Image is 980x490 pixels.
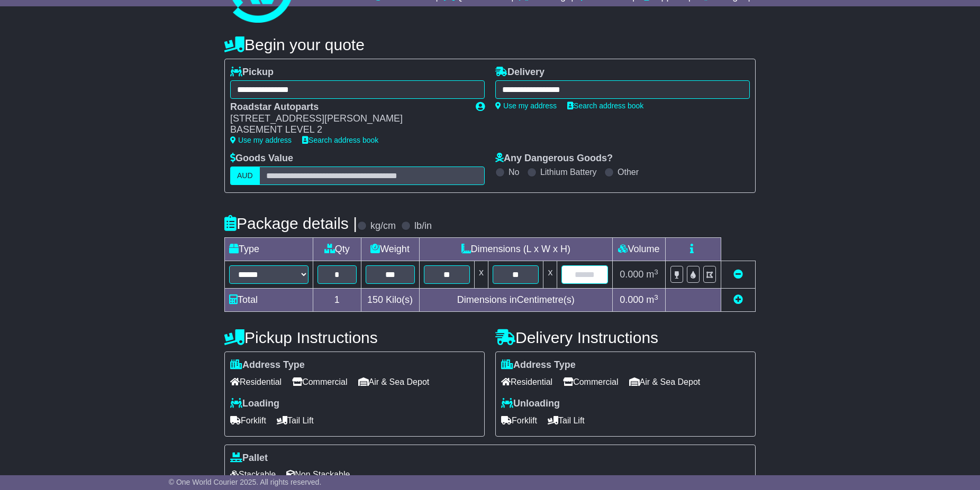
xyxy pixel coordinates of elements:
[475,261,488,289] td: x
[230,412,266,429] span: Forklift
[495,67,545,78] label: Delivery
[230,124,465,136] div: BASEMENT LEVEL 2
[230,113,465,125] div: [STREET_ADDRESS][PERSON_NAME]
[361,289,419,312] td: Kilo(s)
[370,220,396,232] label: kg/cm
[629,374,701,390] span: Air & Sea Depot
[509,167,519,177] label: No
[501,374,552,390] span: Residential
[230,466,276,483] span: Stackable
[169,478,322,486] span: © One World Courier 2025. All rights reserved.
[358,374,430,390] span: Air & Sea Depot
[646,294,658,305] span: m
[733,294,743,305] a: Add new item
[230,167,260,185] label: AUD
[414,220,432,232] label: lb/in
[302,136,378,144] a: Search address book
[361,238,419,261] td: Weight
[563,374,618,390] span: Commercial
[292,374,347,390] span: Commercial
[225,238,313,261] td: Type
[230,136,292,144] a: Use my address
[224,215,357,232] h4: Package details |
[501,398,560,410] label: Unloading
[548,412,585,429] span: Tail Lift
[313,289,361,312] td: 1
[495,153,613,164] label: Any Dangerous Goods?
[495,329,756,346] h4: Delivery Instructions
[225,289,313,312] td: Total
[620,294,643,305] span: 0.000
[620,269,643,280] span: 0.000
[277,412,314,429] span: Tail Lift
[540,167,597,177] label: Lithium Battery
[543,261,557,289] td: x
[230,67,274,78] label: Pickup
[612,238,665,261] td: Volume
[224,329,485,346] h4: Pickup Instructions
[501,412,537,429] span: Forklift
[230,374,282,390] span: Residential
[419,238,612,261] td: Dimensions (L x W x H)
[495,101,557,110] a: Use my address
[230,398,279,410] label: Loading
[230,359,305,371] label: Address Type
[224,36,756,53] h4: Begin your quote
[367,294,383,305] span: 150
[230,153,293,164] label: Goods Value
[313,238,361,261] td: Qty
[501,359,576,371] label: Address Type
[230,101,465,113] div: Roadstar Autoparts
[230,452,268,464] label: Pallet
[733,269,743,280] a: Remove this item
[654,268,658,276] sup: 3
[419,289,612,312] td: Dimensions in Centimetre(s)
[618,167,639,177] label: Other
[567,101,643,110] a: Search address book
[286,466,350,483] span: Non Stackable
[654,293,658,301] sup: 3
[646,269,658,280] span: m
